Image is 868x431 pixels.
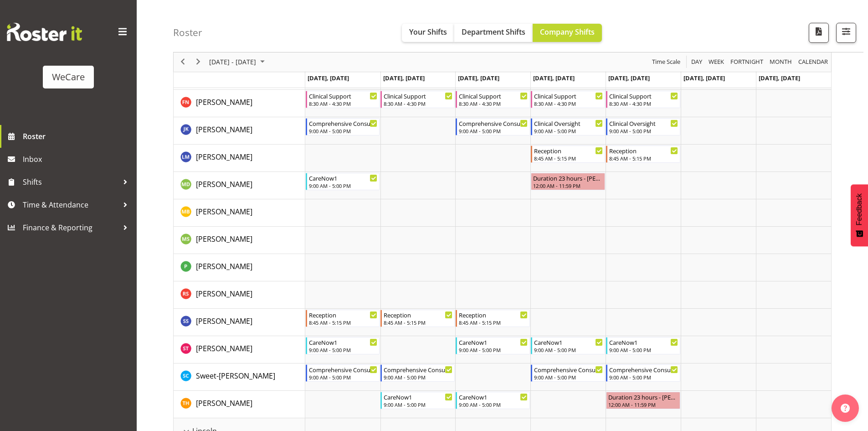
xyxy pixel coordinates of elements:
[190,52,206,72] div: next period
[690,57,704,68] button: Timeline Day
[534,146,603,155] div: Reception
[309,182,378,189] div: 9:00 AM - 5:00 PM
[651,57,681,68] span: Time Scale
[531,364,605,382] div: Sweet-Lin Chan"s event - Comprehensive Consult Begin From Thursday, November 27, 2025 at 9:00:00 ...
[177,57,189,68] button: Previous
[174,117,305,145] td: John Ko resource
[384,91,452,100] div: Clinical Support
[383,74,425,82] span: [DATE], [DATE]
[606,364,680,382] div: Sweet-Lin Chan"s event - Comprehensive Consult Begin From Friday, November 28, 2025 at 9:00:00 AM...
[306,310,380,327] div: Savanna Samson"s event - Reception Begin From Monday, November 24, 2025 at 8:45:00 AM GMT+13:00 E...
[196,398,252,409] a: [PERSON_NAME]
[402,24,454,42] button: Your Shifts
[196,152,252,162] span: [PERSON_NAME]
[456,91,530,108] div: Firdous Naqvi"s event - Clinical Support Begin From Wednesday, November 26, 2025 at 8:30:00 AM GM...
[384,392,452,401] div: CareNow1
[175,52,190,72] div: previous period
[459,310,528,319] div: Reception
[608,392,678,401] div: Duration 23 hours - [PERSON_NAME]
[531,118,605,135] div: John Ko"s event - Clinical Oversight Begin From Thursday, November 27, 2025 at 9:00:00 AM GMT+13:...
[609,127,678,135] div: 9:00 AM - 5:00 PM
[533,182,603,189] div: 12:00 AM - 11:59 PM
[309,338,378,347] div: CareNow1
[309,100,378,107] div: 8:30 AM - 4:30 PM
[23,198,118,212] span: Time & Attendance
[534,374,603,381] div: 9:00 AM - 5:00 PM
[459,319,528,326] div: 8:45 AM - 5:15 PM
[769,57,793,68] span: Month
[196,97,252,107] span: [PERSON_NAME]
[459,100,528,107] div: 8:30 AM - 4:30 PM
[174,145,305,172] td: Lainie Montgomery resource
[531,173,605,190] div: Marie-Claire Dickson-Bakker"s event - Duration 23 hours - Marie-Claire Dickson-Bakker Begin From ...
[309,310,378,319] div: Reception
[174,309,305,336] td: Savanna Samson resource
[196,288,252,299] a: [PERSON_NAME]
[609,155,678,162] div: 8:45 AM - 5:15 PM
[384,319,452,326] div: 8:45 AM - 5:15 PM
[174,172,305,199] td: Marie-Claire Dickson-Bakker resource
[456,337,530,354] div: Simone Turner"s event - CareNow1 Begin From Wednesday, November 26, 2025 at 9:00:00 AM GMT+13:00 ...
[534,119,603,128] div: Clinical Oversight
[23,175,118,189] span: Shifts
[309,119,378,128] div: Comprehensive Consult
[458,74,499,82] span: [DATE], [DATE]
[534,91,603,100] div: Clinical Support
[380,91,455,108] div: Firdous Naqvi"s event - Clinical Support Begin From Tuesday, November 25, 2025 at 8:30:00 AM GMT+...
[23,221,118,234] span: Finance & Reporting
[456,392,530,409] div: Tillie Hollyer"s event - CareNow1 Begin From Wednesday, November 26, 2025 at 9:00:00 AM GMT+13:00...
[384,401,452,408] div: 9:00 AM - 5:00 PM
[52,70,85,84] div: WeCare
[208,57,257,68] span: [DATE] - [DATE]
[384,365,452,374] div: Comprehensive Consult
[174,227,305,254] td: Mehreen Sardar resource
[309,319,378,326] div: 8:45 AM - 5:15 PM
[609,91,678,100] div: Clinical Support
[174,90,305,117] td: Firdous Naqvi resource
[683,74,725,82] span: [DATE], [DATE]
[196,289,252,299] span: [PERSON_NAME]
[534,346,603,353] div: 9:00 AM - 5:00 PM
[384,374,452,381] div: 9:00 AM - 5:00 PM
[7,23,82,41] img: Rosterit website logo
[459,119,528,128] div: Comprehensive Consult
[196,207,252,217] span: [PERSON_NAME]
[174,254,305,281] td: Pooja Prabhu resource
[531,337,605,354] div: Simone Turner"s event - CareNow1 Begin From Thursday, November 27, 2025 at 9:00:00 AM GMT+13:00 E...
[306,118,380,135] div: John Ko"s event - Comprehensive Consult Begin From Monday, November 24, 2025 at 9:00:00 AM GMT+13...
[459,338,528,347] div: CareNow1
[196,343,252,353] span: [PERSON_NAME]
[306,364,380,382] div: Sweet-Lin Chan"s event - Comprehensive Consult Begin From Monday, November 24, 2025 at 9:00:00 AM...
[729,57,765,68] button: Fortnight
[609,346,678,353] div: 9:00 AM - 5:00 PM
[609,374,678,381] div: 9:00 AM - 5:00 PM
[309,127,378,135] div: 9:00 AM - 5:00 PM
[462,27,525,37] span: Department Shifts
[459,127,528,135] div: 9:00 AM - 5:00 PM
[606,145,680,163] div: Lainie Montgomery"s event - Reception Begin From Friday, November 28, 2025 at 8:45:00 AM GMT+13:0...
[608,401,678,408] div: 12:00 AM - 11:59 PM
[380,310,455,327] div: Savanna Samson"s event - Reception Begin From Tuesday, November 25, 2025 at 8:45:00 AM GMT+13:00 ...
[459,401,528,408] div: 9:00 AM - 5:00 PM
[308,74,349,82] span: [DATE], [DATE]
[456,118,530,135] div: John Ko"s event - Comprehensive Consult Begin From Wednesday, November 26, 2025 at 9:00:00 AM GMT...
[192,57,205,68] button: Next
[309,374,378,381] div: 9:00 AM - 5:00 PM
[309,346,378,353] div: 9:00 AM - 5:00 PM
[609,338,678,347] div: CareNow1
[196,316,252,327] a: [PERSON_NAME]
[606,118,680,135] div: John Ko"s event - Clinical Oversight Begin From Friday, November 28, 2025 at 9:00:00 AM GMT+13:00...
[609,365,678,374] div: Comprehensive Consult
[841,404,850,413] img: help-xxl-2.png
[531,91,605,108] div: Firdous Naqvi"s event - Clinical Support Begin From Thursday, November 27, 2025 at 8:30:00 AM GMT...
[309,173,378,182] div: CareNow1
[384,100,452,107] div: 8:30 AM - 4:30 PM
[540,27,595,37] span: Company Shifts
[809,23,829,43] button: Download a PDF of the roster according to the set date range.
[609,146,678,155] div: Reception
[196,151,252,162] a: [PERSON_NAME]
[851,184,868,246] button: Feedback - Show survey
[306,91,380,108] div: Firdous Naqvi"s event - Clinical Support Begin From Monday, November 24, 2025 at 8:30:00 AM GMT+1...
[196,179,252,190] a: [PERSON_NAME]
